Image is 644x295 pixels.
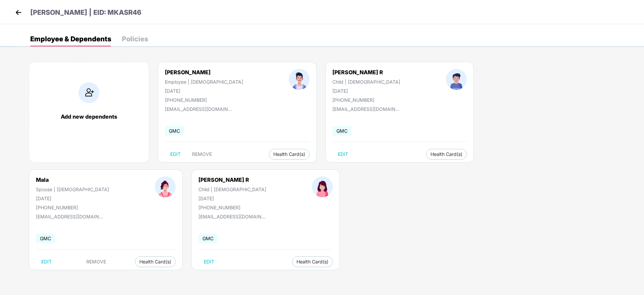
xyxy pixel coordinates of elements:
[139,260,171,263] span: Health Card(s)
[81,256,111,267] button: REMOVE
[36,214,103,219] div: [EMAIL_ADDRESS][DOMAIN_NAME]
[296,260,328,263] span: Health Card(s)
[36,196,109,201] div: [DATE]
[273,153,305,156] span: Health Card(s)
[36,205,109,210] div: [PHONE_NUMBER]
[165,88,243,94] div: [DATE]
[41,259,52,264] span: EDIT
[198,176,266,183] div: [PERSON_NAME] R
[204,259,214,264] span: EDIT
[332,79,400,85] div: Child | [DEMOGRAPHIC_DATA]
[332,149,354,160] button: EDIT
[13,7,24,17] img: back
[446,69,467,90] img: profileImage
[198,196,266,201] div: [DATE]
[292,256,333,267] button: Health Card(s)
[30,36,111,42] div: Employee & Dependents
[332,97,400,103] div: [PHONE_NUMBER]
[30,7,141,18] p: [PERSON_NAME] | EID: MKASR46
[165,126,184,136] span: GMC
[198,205,266,210] div: [PHONE_NUMBER]
[79,82,99,103] img: addIcon
[165,149,186,160] button: EDIT
[198,214,266,219] div: [EMAIL_ADDRESS][DOMAIN_NAME]
[135,256,176,267] button: Health Card(s)
[36,113,142,120] div: Add new dependents
[170,152,181,157] span: EDIT
[187,149,217,160] button: REMOVE
[36,234,55,243] span: GMC
[165,106,232,112] div: [EMAIL_ADDRESS][DOMAIN_NAME]
[36,176,109,183] div: Mala
[155,176,176,197] img: profileImage
[165,97,243,103] div: [PHONE_NUMBER]
[165,79,243,85] div: Employee | [DEMOGRAPHIC_DATA]
[332,69,400,76] div: [PERSON_NAME] R
[86,259,106,264] span: REMOVE
[289,69,310,90] img: profileImage
[332,106,400,112] div: [EMAIL_ADDRESS][DOMAIN_NAME]
[312,176,333,197] img: profileImage
[122,36,148,42] div: Policies
[165,69,243,76] div: [PERSON_NAME]
[269,149,310,160] button: Health Card(s)
[36,186,109,192] div: Spouse | [DEMOGRAPHIC_DATA]
[332,88,400,94] div: [DATE]
[198,234,218,243] span: GMC
[36,256,57,267] button: EDIT
[426,149,467,160] button: Health Card(s)
[430,153,462,156] span: Health Card(s)
[198,256,220,267] button: EDIT
[198,186,266,192] div: Child | [DEMOGRAPHIC_DATA]
[192,152,212,157] span: REMOVE
[332,126,352,136] span: GMC
[338,152,348,157] span: EDIT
